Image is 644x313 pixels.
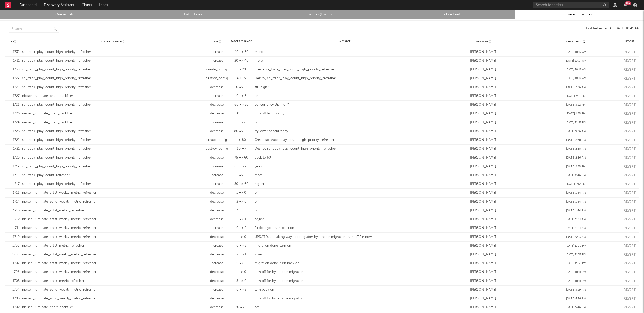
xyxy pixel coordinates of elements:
[624,86,636,89] button: Revert
[22,76,203,81] div: sp_track_play_count_high_priority_refresher
[475,40,488,43] span: Username
[231,67,252,72] div: => 20
[206,208,228,213] div: decrease
[255,155,435,160] div: back to 60
[8,76,20,81] div: 1729
[231,243,252,248] div: 0 => 3
[22,50,203,55] div: sp_track_play_count_high_priority_refresher
[206,129,228,134] div: decrease
[8,146,20,151] div: 1721
[8,234,20,240] div: 1710
[231,305,252,310] div: 30 => 0
[531,261,621,266] div: [DATE] 11:38 PM
[8,164,20,169] div: 1719
[624,130,636,133] button: Revert
[22,243,203,248] div: nielsen_luminate_artist_metric_refresher
[132,12,255,18] a: Batch Tasks
[255,164,435,169] div: yikes
[531,50,621,54] div: [DATE] 10:17 AM
[260,12,384,18] a: Failures (Loading...)
[438,182,528,187] div: [PERSON_NAME]
[531,305,621,310] div: [DATE] 5:46 PM
[531,288,621,292] div: [DATE] 5:29 PM
[624,271,636,274] button: Revert
[8,296,20,301] div: 1703
[8,287,20,292] div: 1704
[100,40,122,43] span: Modified Queue
[8,208,20,213] div: 1713
[438,120,528,125] div: [PERSON_NAME]
[531,59,621,63] div: [DATE] 10:14 AM
[255,226,435,231] div: fix deployed, turn back on
[8,261,20,266] div: 1707
[22,190,203,195] div: nielsen_luminate_artist_weekly_metric_refresher
[255,208,435,213] div: off
[22,287,203,292] div: nielsen_luminate_song_weekly_metric_refresher
[231,40,252,43] div: Target Change
[22,120,203,125] div: nielsen_luminate_chart_backfiller
[438,76,528,81] div: [PERSON_NAME]
[438,243,528,248] div: [PERSON_NAME]
[206,279,228,284] div: decrease
[624,288,636,292] button: Revert
[206,287,228,292] div: increase
[8,120,20,125] div: 1724
[231,50,252,55] div: 40 => 50
[624,156,636,160] button: Revert
[22,85,203,90] div: sp_track_play_count_high_priority_refresher
[624,262,636,265] button: Revert
[8,305,20,310] div: 1702
[531,297,621,301] div: [DATE] 4:16 PM
[22,182,203,187] div: sp_track_play_count_high_priority_refresher
[22,208,203,213] div: nielsen_luminate_artist_metric_refresher
[255,120,435,125] div: on
[255,182,435,187] div: higher
[206,94,228,99] div: increase
[438,270,528,275] div: [PERSON_NAME]
[625,1,631,5] div: 99 +
[231,155,252,160] div: 75 => 60
[22,261,203,266] div: nielsen_luminate_artist_weekly_metric_refresher
[206,50,228,55] div: increase
[22,67,203,72] div: sp_track_play_count_high_priority_refresher
[531,121,621,125] div: [DATE] 12:52 PM
[8,85,20,90] div: 1728
[8,252,20,257] div: 1708
[206,270,228,275] div: decrease
[206,111,228,116] div: decrease
[255,76,435,81] div: Destroy sp_track_play_count_high_priority_refresher
[531,138,621,142] div: [DATE] 2:38 PM
[8,243,20,248] div: 1709
[438,279,528,284] div: [PERSON_NAME]
[255,138,435,143] div: Create sp_track_play_count_high_priority_refresher
[22,155,203,160] div: sp_track_play_count_high_priority_refresher
[22,129,203,134] div: sp_track_play_count_high_priority_refresher
[438,217,528,222] div: [PERSON_NAME]
[231,270,252,275] div: 1 => 0
[624,253,636,256] button: Revert
[255,270,435,275] div: turn off for hypertable migration
[531,279,621,283] div: [DATE] 10:11 PM
[206,120,228,125] div: increase
[531,217,621,222] div: [DATE] 11:11 AM
[624,200,636,204] button: Revert
[255,190,435,195] div: off
[231,173,252,178] div: 25 => 45
[531,226,621,230] div: [DATE] 11:11 AM
[438,102,528,107] div: [PERSON_NAME]
[206,305,228,310] div: decrease
[231,252,252,257] div: 2 => 1
[438,252,528,257] div: [PERSON_NAME]
[22,146,203,151] div: sp_track_play_count_high_priority_refresher
[8,129,20,134] div: 1723
[8,190,20,195] div: 1716
[531,94,621,98] div: [DATE] 3:51 PM
[231,296,252,301] div: 2 => 0
[206,252,228,257] div: decrease
[255,261,435,266] div: migration done, turn back on
[624,59,636,63] button: Revert
[531,209,621,213] div: [DATE] 1:44 PM
[438,67,528,72] div: [PERSON_NAME]
[231,111,252,116] div: 20 => 0
[624,103,636,107] button: Revert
